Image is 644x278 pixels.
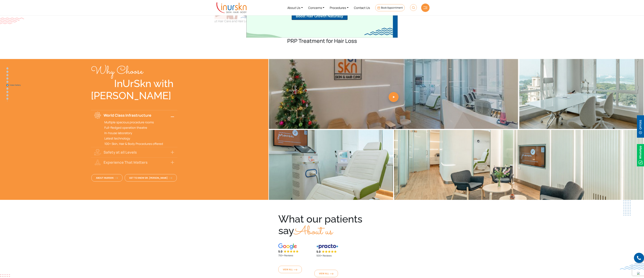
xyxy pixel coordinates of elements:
span: About us [294,223,333,241]
a: View Allorange-arrow [278,266,302,273]
img: orange-arrow [294,269,297,271]
img: hamLine.svg [423,7,427,9]
a: View Allorange-arrow [314,270,338,277]
span: Book Appointment [381,6,403,9]
img: up-blue-arrow.svg [637,272,640,275]
img: orange-arrow [330,273,333,275]
a: Get To Know Dr. [PERSON_NAME]orange-arrow [125,174,177,182]
button: Experience That Matters [91,157,177,167]
img: Whatsappicon [637,144,644,166]
div: What our patients say [278,214,366,239]
img: why-choose-icon3 [94,159,101,166]
img: orange-arrow [169,177,172,179]
img: why-choose-icon2 [94,149,101,156]
a: About InUrSknorange-arrow [91,174,123,182]
p: 100+ Skin, Hair & Body Procedures offered [104,142,174,146]
div: InUrSkn with [91,77,177,90]
span: View All [319,272,333,275]
p: Multiple spacious procedure rooms [104,120,174,124]
a: Contact Us [351,1,373,14]
a: Video Gallery [6,84,8,86]
span: Get To Know Dr. [PERSON_NAME] [129,176,172,179]
a: Procedures [327,1,351,14]
span: About InUrSkn [96,176,118,179]
div: [PERSON_NAME] [91,90,177,102]
img: practo-logo [316,243,338,250]
span: Video Gallery [9,84,26,86]
span: Why Choose [91,63,143,80]
img: orange-arrow [114,177,118,179]
button: World Class Infrastructure [91,110,177,120]
a: Concerns [306,1,327,14]
a: Whatsappicon [637,153,644,157]
img: inurskn-logo [216,2,247,13]
span: 5.0 [278,250,283,253]
img: offerBt [637,115,644,138]
p: In-house laboratory [104,131,174,135]
h2: PRP Treatment for Hair Loss [246,38,398,44]
h2: Misleading Claims About Hair Care and Hair Loss [173,19,259,23]
span: View All [283,268,297,271]
p: Full-fledged operation theatre [104,126,174,130]
p: 750+ Reviews [278,253,312,257]
a: Book Appointment [375,4,405,11]
button: Safety at all Levels [91,147,177,157]
img: HeaderSearch [410,4,417,11]
a: About Us [285,1,306,14]
img: blueDots2 [623,200,631,215]
p: Latest technology [104,136,174,140]
p: 500+ Reviews [316,254,350,258]
img: bluewave [620,263,644,270]
span: 5.0 [316,250,321,253]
